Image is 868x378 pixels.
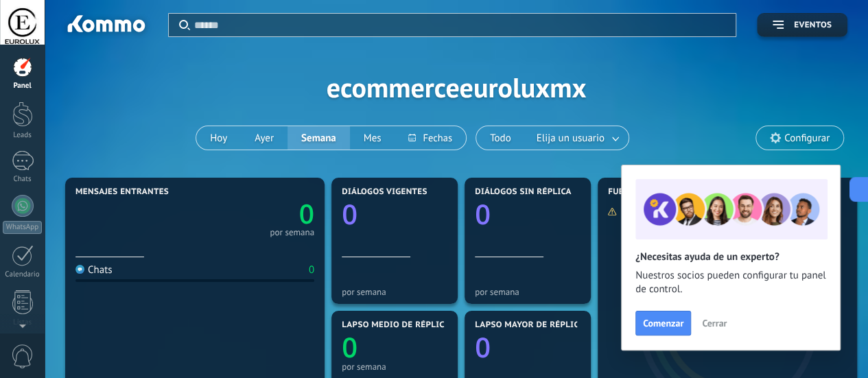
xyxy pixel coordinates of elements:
[3,270,43,279] div: Calendario
[75,187,169,197] span: Mensajes entrantes
[342,328,357,366] text: 0
[3,131,43,140] div: Leads
[350,126,395,150] button: Mes
[608,187,688,197] span: Fuentes de leads
[75,265,84,274] img: Chats
[299,196,314,232] text: 0
[270,229,314,236] div: por semana
[196,126,241,150] button: Hoy
[309,263,314,276] div: 0
[643,318,683,328] span: Comenzar
[784,132,830,144] span: Configurar
[241,126,288,150] button: Ayer
[757,13,847,37] button: Eventos
[475,195,491,233] text: 0
[342,195,357,233] text: 0
[794,21,832,30] span: Eventos
[635,269,826,296] span: Nuestros socios pueden configurar tu panel de control.
[534,129,607,147] span: Elija un usuario
[476,126,525,150] button: Todo
[75,263,113,276] div: Chats
[702,318,727,328] span: Cerrar
[475,187,572,197] span: Diálogos sin réplica
[342,187,427,197] span: Diálogos vigentes
[3,82,43,91] div: Panel
[342,362,447,372] div: por semana
[3,221,42,234] div: WhatsApp
[635,250,826,263] h2: ¿Necesitas ayuda de un experto?
[525,126,629,150] button: Elija un usuario
[342,320,450,330] span: Lapso medio de réplica
[696,313,733,333] button: Cerrar
[288,126,350,150] button: Semana
[395,126,465,150] button: Fechas
[3,175,43,184] div: Chats
[475,320,584,330] span: Lapso mayor de réplica
[635,311,691,335] button: Comenzar
[342,287,447,297] div: por semana
[475,287,580,297] div: por semana
[195,196,314,232] a: 0
[475,328,491,366] text: 0
[607,206,774,217] div: No hay suficientes datos para mostrar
